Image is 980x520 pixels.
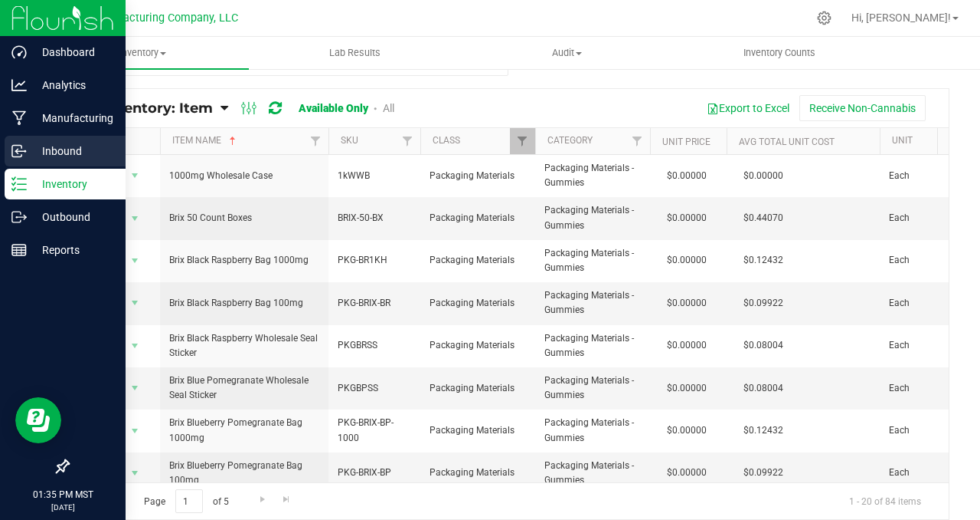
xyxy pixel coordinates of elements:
[131,489,241,513] span: Page of 5
[736,334,791,357] span: $0.08004
[169,416,319,445] span: Brix Blueberry Pomegranate Bag 1000mg
[697,95,799,121] button: Export to Excel
[338,466,411,480] span: PKG-BRIX-BP
[126,165,145,186] span: select
[736,377,791,400] span: $0.08004
[889,211,947,225] span: Each
[80,100,213,117] span: All Inventory: Item
[544,459,641,488] span: Packaging Materials - Gummies
[169,459,319,488] span: Brix Blueberry Pomegranate Bag 100mg
[544,246,641,275] span: Packaging Materials - Gummies
[15,397,61,443] iframe: Resource center
[126,377,145,399] span: select
[659,334,714,357] span: $0.00000
[659,249,714,272] span: $0.00000
[27,241,119,259] p: Reports
[723,46,836,60] span: Inventory Counts
[799,95,926,121] button: Receive Non-Cannabis
[462,46,672,60] span: Audit
[276,489,298,510] a: Go to the last page
[433,135,460,146] a: Class
[11,110,27,126] inline-svg: Manufacturing
[27,109,119,127] p: Manufacturing
[169,169,319,183] span: 1000mg Wholesale Case
[11,77,27,93] inline-svg: Analytics
[851,12,951,24] span: Hi, [PERSON_NAME]!
[430,338,526,353] span: Packaging Materials
[430,381,526,396] span: Packaging Materials
[889,296,947,311] span: Each
[544,161,641,190] span: Packaging Materials - Gummies
[889,169,947,183] span: Each
[892,135,913,146] a: Unit
[889,381,947,396] span: Each
[338,211,411,225] span: BRIX-50-BX
[338,416,411,445] span: PKG-BRIX-BP-1000
[338,338,411,353] span: PKGBRSS
[27,208,119,226] p: Outbound
[659,377,714,400] span: $0.00000
[126,292,145,314] span: select
[338,253,411,268] span: PKG-BR1KH
[338,381,411,396] span: PKGBPSS
[659,420,714,442] span: $0.00000
[547,135,593,146] a: Category
[338,296,411,311] span: PKG-BRIX-BR
[736,249,791,272] span: $0.12432
[27,175,119,193] p: Inventory
[659,462,714,484] span: $0.00000
[169,374,319,403] span: Brix Blue Pomegranate Wholesale Seal Sticker
[74,12,238,25] span: BB Manufacturing Company, LLC
[544,203,641,232] span: Packaging Materials - Gummies
[27,142,119,160] p: Inbound
[341,135,358,146] a: SKU
[461,37,673,69] a: Audit
[674,37,886,69] a: Inventory Counts
[739,137,835,147] a: Avg Total Unit Cost
[126,462,145,484] span: select
[659,165,714,187] span: $0.00000
[430,423,526,438] span: Packaging Materials
[126,250,145,272] span: select
[383,102,394,114] a: All
[11,44,27,60] inline-svg: Dashboard
[7,502,119,513] p: [DATE]
[299,102,368,114] a: Available Only
[126,420,145,442] span: select
[11,143,27,159] inline-svg: Inbound
[126,335,145,357] span: select
[11,209,27,225] inline-svg: Outbound
[931,128,956,154] a: Filter
[889,423,947,438] span: Each
[169,211,319,225] span: Brix 50 Count Boxes
[430,169,526,183] span: Packaging Materials
[27,43,119,61] p: Dashboard
[126,208,145,229] span: select
[169,253,319,268] span: Brix Black Raspberry Bag 1000mg
[659,207,714,229] span: $0.00000
[430,211,526,225] span: Packaging Materials
[544,416,641,445] span: Packaging Materials - Gummies
[11,176,27,192] inline-svg: Inventory
[172,135,239,146] a: Item Name
[80,100,220,117] a: All Inventory: Item
[27,76,119,94] p: Analytics
[736,165,791,187] span: $0.00000
[544,374,641,403] span: Packaging Materials - Gummies
[736,207,791,229] span: $0.44070
[251,489,273,510] a: Go to the next page
[430,253,526,268] span: Packaging Materials
[37,46,249,60] span: Inventory
[889,253,947,268] span: Each
[338,169,411,183] span: 1kWWB
[662,137,710,147] a: Unit Price
[544,288,641,318] span: Packaging Materials - Gummies
[837,489,933,512] span: 1 - 20 of 84 items
[736,462,791,484] span: $0.09922
[303,128,328,154] a: Filter
[889,466,947,480] span: Each
[736,292,791,314] span: $0.09922
[889,338,947,353] span: Each
[430,296,526,311] span: Packaging Materials
[169,331,319,360] span: Brix Black Raspberry Wholesale Seal Sticker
